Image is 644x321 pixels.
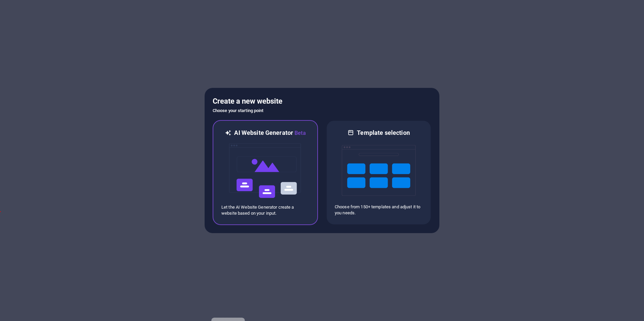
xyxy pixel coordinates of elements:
h5: Create a new website [213,96,431,107]
h6: Choose your starting point [213,107,431,115]
h6: Template selection [357,129,410,137]
img: ai [228,137,302,204]
span: Beta [293,130,306,136]
p: Choose from 150+ templates and adjust it to you needs. [335,204,423,216]
div: AI Website GeneratorBetaaiLet the AI Website Generator create a website based on your input. [213,120,318,225]
h6: AI Website Generator [234,129,306,137]
p: Let the AI Website Generator create a website based on your input. [221,204,309,216]
div: Template selectionChoose from 150+ templates and adjust it to you needs. [326,120,431,225]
